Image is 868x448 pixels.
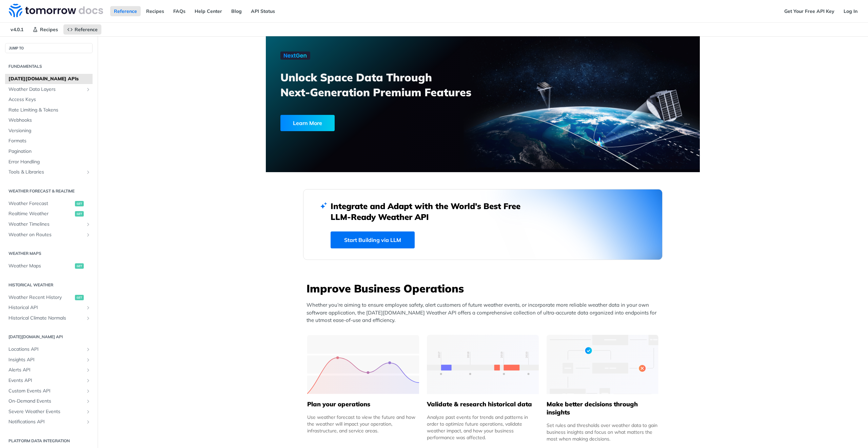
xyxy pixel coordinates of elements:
img: 39565e8-group-4962x.svg [307,335,419,394]
a: Versioning [5,126,93,136]
button: Show subpages for Events API [85,378,91,383]
a: Realtime Weatherget [5,209,93,219]
div: Set rules and thresholds over weather data to gain business insights and focus on what matters th... [547,422,658,442]
span: get [75,211,84,217]
span: Historical API [8,304,84,311]
button: Show subpages for Notifications API [85,419,91,425]
button: Show subpages for Locations API [85,347,91,352]
button: Show subpages for Severe Weather Events [85,409,91,414]
a: Pagination [5,146,93,157]
span: get [75,263,84,269]
h5: Make better decisions through insights [547,400,658,416]
a: Log In [840,6,861,16]
h5: Plan your operations [307,400,419,408]
a: Weather Mapsget [5,261,93,271]
h3: Improve Business Operations [307,281,663,296]
a: Tools & LibrariesShow subpages for Tools & Libraries [5,167,93,177]
a: Alerts APIShow subpages for Alerts API [5,365,93,375]
a: Help Center [191,6,226,16]
span: Notifications API [8,419,84,425]
a: Historical APIShow subpages for Historical API [5,303,93,313]
span: Events API [8,377,84,384]
a: Notifications APIShow subpages for Notifications API [5,417,93,427]
h2: [DATE][DOMAIN_NAME] API [5,334,93,340]
button: Show subpages for Alerts API [85,367,91,373]
span: Recipes [40,26,58,33]
div: Analyze past events for trends and patterns in order to optimize future operations, validate weat... [427,414,539,441]
img: 13d7ca0-group-496-2.svg [427,335,539,394]
span: [DATE][DOMAIN_NAME] APIs [8,76,91,82]
button: Show subpages for Weather Timelines [85,222,91,227]
span: On-Demand Events [8,398,84,405]
a: Insights APIShow subpages for Insights API [5,355,93,365]
a: Error Handling [5,157,93,167]
button: Show subpages for Historical Climate Normals [85,315,91,321]
div: Learn More [280,115,335,131]
button: Show subpages for Tools & Libraries [85,169,91,175]
a: Events APIShow subpages for Events API [5,375,93,386]
span: Tools & Libraries [8,169,84,176]
span: Webhooks [8,117,91,124]
span: Weather Forecast [8,200,73,207]
span: Locations API [8,346,84,353]
img: Tomorrow.io Weather API Docs [9,4,103,17]
h2: Platform DATA integration [5,438,93,444]
a: Historical Climate NormalsShow subpages for Historical Climate Normals [5,313,93,323]
div: Use weather forecast to view the future and how the weather will impact your operation, infrastru... [307,414,419,434]
a: API Status [247,6,279,16]
a: Severe Weather EventsShow subpages for Severe Weather Events [5,407,93,417]
span: Reference [75,26,98,33]
h2: Weather Maps [5,250,93,257]
span: Weather Recent History [8,294,73,301]
span: Weather Timelines [8,221,84,228]
button: Show subpages for Weather on Routes [85,232,91,238]
a: Custom Events APIShow subpages for Custom Events API [5,386,93,396]
span: Historical Climate Normals [8,315,84,322]
span: Pagination [8,148,91,155]
h3: Unlock Space Data Through Next-Generation Premium Features [280,70,490,100]
a: Weather Data LayersShow subpages for Weather Data Layers [5,84,93,95]
span: Alerts API [8,367,84,373]
a: Weather TimelinesShow subpages for Weather Timelines [5,219,93,229]
span: Weather Data Layers [8,86,84,93]
span: Severe Weather Events [8,408,84,415]
span: Weather on Routes [8,231,84,238]
a: Access Keys [5,95,93,105]
a: Webhooks [5,115,93,125]
a: Get Your Free API Key [781,6,838,16]
a: Locations APIShow subpages for Locations API [5,344,93,354]
a: Reference [110,6,141,16]
a: Start Building via LLM [331,231,415,248]
span: Formats [8,138,91,144]
h2: Integrate and Adapt with the World’s Best Free LLM-Ready Weather API [331,201,531,222]
h2: Weather Forecast & realtime [5,188,93,194]
a: Reference [63,24,101,35]
button: Show subpages for Historical API [85,305,91,310]
img: NextGen [280,52,310,60]
button: JUMP TO [5,43,93,53]
a: Weather Recent Historyget [5,292,93,303]
span: Custom Events API [8,388,84,394]
span: Access Keys [8,96,91,103]
a: On-Demand EventsShow subpages for On-Demand Events [5,396,93,406]
span: Insights API [8,357,84,363]
a: Weather on RoutesShow subpages for Weather on Routes [5,230,93,240]
a: [DATE][DOMAIN_NAME] APIs [5,74,93,84]
a: Blog [228,6,245,16]
h2: Historical Weather [5,282,93,288]
span: get [75,201,84,206]
span: get [75,295,84,300]
button: Show subpages for Weather Data Layers [85,87,91,92]
span: Error Handling [8,159,91,165]
button: Show subpages for Insights API [85,357,91,363]
a: FAQs [170,6,189,16]
span: Realtime Weather [8,210,73,217]
h5: Validate & research historical data [427,400,539,408]
a: Formats [5,136,93,146]
span: v4.0.1 [7,24,27,35]
img: a22d113-group-496-32x.svg [547,335,658,394]
a: Recipes [142,6,168,16]
a: Learn More [280,115,448,131]
h2: Fundamentals [5,63,93,69]
a: Weather Forecastget [5,199,93,209]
